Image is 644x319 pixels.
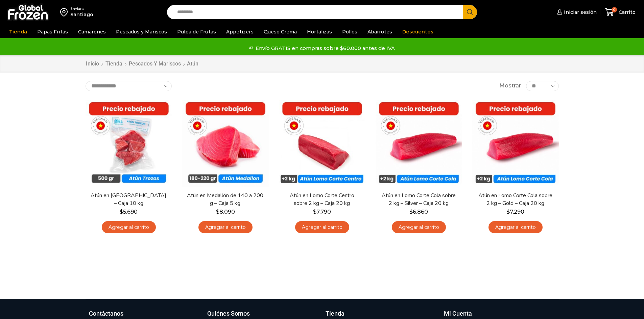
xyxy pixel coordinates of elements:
a: Hortalizas [304,25,335,38]
a: Queso Crema [260,25,300,38]
bdi: 7.790 [313,209,331,215]
a: Camarones [75,25,109,38]
a: Pollos [339,25,361,38]
a: Descuentos [399,25,437,38]
bdi: 6.860 [409,209,428,215]
nav: Breadcrumb [86,60,198,68]
bdi: 7.290 [506,209,524,215]
a: Atún en Lomo Corte Cola sobre 2 kg – Gold – Caja 20 kg [476,192,554,207]
a: Atún en Medallón de 140 a 200 g – Caja 5 kg [186,192,264,207]
span: $ [120,209,123,215]
div: Santiago [70,11,93,18]
a: Agregar al carrito: “Atún en Trozos - Caja 10 kg” [102,221,156,234]
a: Inicio [86,60,99,68]
span: 0 [612,7,617,12]
h1: Atún [187,60,198,67]
a: Agregar al carrito: “Atún en Lomo Corte Cola sobre 2 kg - Silver - Caja 20 kg” [392,221,446,234]
span: $ [313,209,316,215]
a: Agregar al carrito: “Atún en Medallón de 140 a 200 g - Caja 5 kg” [198,221,253,234]
a: Pescados y Mariscos [113,25,170,38]
span: $ [506,209,510,215]
a: Abarrotes [364,25,396,38]
a: Iniciar sesión [555,5,597,19]
span: Mostrar [499,82,521,90]
a: Tienda [6,25,30,38]
img: address-field-icon.svg [60,6,70,18]
h3: Quiénes Somos [207,309,250,318]
a: 0 Carrito [603,4,637,20]
span: $ [216,209,219,215]
a: Papas Fritas [34,25,71,38]
div: Enviar a [70,6,93,11]
a: Pescados y Mariscos [128,60,181,68]
a: Atún en [GEOGRAPHIC_DATA] – Caja 10 kg [90,192,167,207]
select: Pedido de la tienda [86,81,172,91]
a: Atún en Lomo Corte Centro sobre 2 kg – Caja 20 kg [283,192,361,207]
span: $ [409,209,413,215]
h3: Mi Cuenta [444,309,472,318]
h3: Tienda [326,309,344,318]
a: Pulpa de Frutas [174,25,219,38]
span: Iniciar sesión [562,9,597,16]
a: Tienda [105,60,123,68]
h3: Contáctanos [89,309,123,318]
bdi: 8.090 [216,209,235,215]
button: Search button [463,5,477,19]
bdi: 5.690 [120,209,138,215]
a: Atún en Lomo Corte Cola sobre 2 kg – Silver – Caja 20 kg [380,192,457,207]
a: Appetizers [223,25,257,38]
span: Carrito [617,9,636,16]
a: Agregar al carrito: “Atún en Lomo Corte Cola sobre 2 kg - Gold – Caja 20 kg” [488,221,543,234]
a: Agregar al carrito: “Atún en Lomo Corte Centro sobre 2 kg - Caja 20 kg” [295,221,349,234]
